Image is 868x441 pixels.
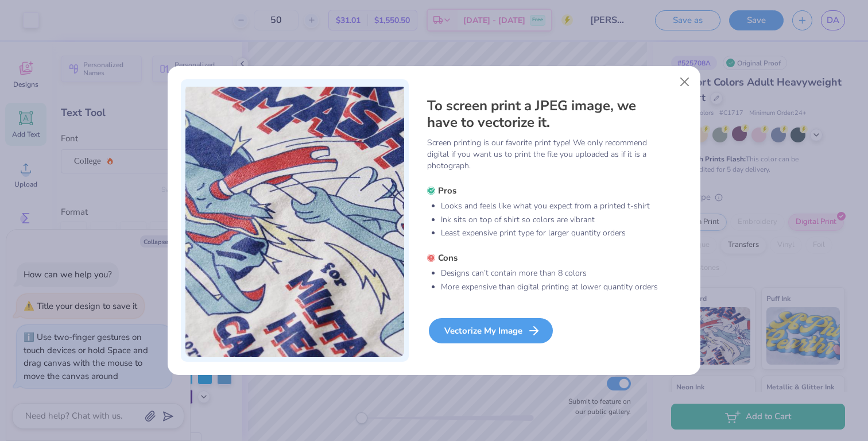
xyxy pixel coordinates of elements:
div: Vectorize My Image [429,318,553,343]
li: Ink sits on top of shirt so colors are vibrant [441,214,659,226]
li: Designs can’t contain more than 8 colors [441,268,659,279]
h5: Cons [427,252,659,264]
h4: To screen print a JPEG image, we have to vectorize it. [427,98,659,131]
p: Screen printing is our favorite print type! We only recommend digital if you want us to print the... [427,137,659,172]
button: Close [674,71,696,93]
li: More expensive than digital printing at lower quantity orders [441,281,659,293]
li: Looks and feels like what you expect from a printed t-shirt [441,200,659,212]
h5: Pros [427,185,659,196]
li: Least expensive print type for larger quantity orders [441,227,659,239]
